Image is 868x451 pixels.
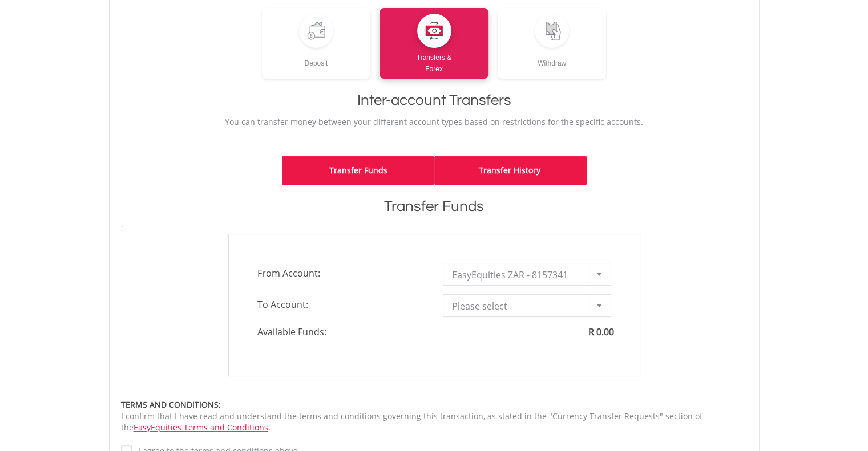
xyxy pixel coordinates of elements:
div: Transfers & Forex [380,48,488,75]
span: R 0.00 [588,326,614,338]
span: EasyEquities ZAR - 8157341 [452,263,585,286]
p: You can transfer money between your different account types based on restrictions for the specifi... [121,116,748,128]
span: Available Funds: [249,326,434,339]
span: From Account: [249,263,434,283]
span: To Account: [249,294,434,315]
div: I confirm that I have read and understand the terms and conditions governing this transaction, as... [121,399,748,433]
h1: Transfer Funds [121,196,748,217]
a: Transfers &Forex [380,8,488,79]
a: Withdraw [498,8,607,79]
h1: Inter-account Transfers [121,90,748,111]
div: Withdraw [498,48,607,69]
span: Please select [452,295,585,318]
div: Deposit [262,48,371,69]
a: Transfer Funds [282,156,434,185]
div: TERMS AND CONDITIONS: [121,399,748,411]
a: Deposit [262,8,371,79]
a: EasyEquities Terms and Conditions [134,422,268,433]
a: Transfer History [434,156,587,185]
